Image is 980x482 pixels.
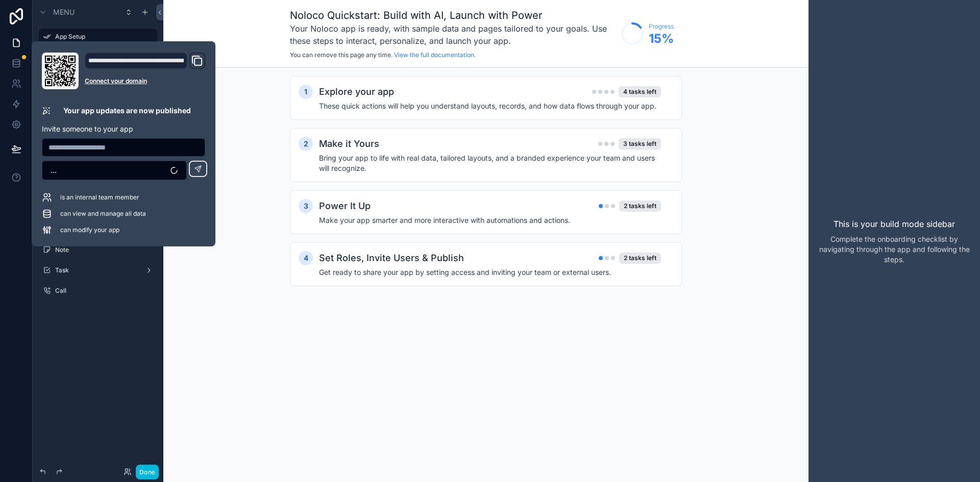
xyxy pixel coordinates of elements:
span: Progress [649,22,674,31]
a: View the full documentation. [394,51,476,59]
p: This is your build mode sidebar [834,218,955,230]
label: Call [55,287,151,295]
h3: Your Noloco app is ready, with sample data and pages tailored to your goals. Use these steps to i... [290,22,616,47]
button: Done [136,465,159,479]
span: You can remove this page any time. [290,51,393,59]
p: Your app updates are now published [63,106,191,116]
p: Complete the onboarding checklist by navigating through the app and following the steps. [817,234,972,265]
span: is an internal team member [60,193,139,201]
label: Note [55,246,151,254]
label: App Setup [55,33,151,41]
span: Menu [53,7,75,17]
span: can view and manage all data [60,210,146,218]
label: Task [55,266,137,274]
span: 15 % [649,31,674,47]
span: can modify your app [60,226,119,234]
p: Invite someone to your app [42,124,205,134]
a: Connect your domain [85,77,205,85]
div: Domain and Custom Link [85,53,205,89]
button: Select Button [42,161,187,180]
h1: Noloco Quickstart: Build with AI, Launch with Power [290,8,616,22]
span: ... [51,165,57,175]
